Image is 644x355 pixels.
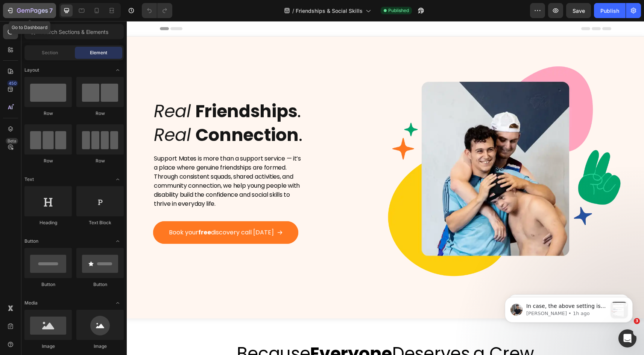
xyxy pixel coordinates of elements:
[3,3,56,18] button: 7
[24,24,124,39] input: Search Sections & Elements
[112,235,124,247] span: Toggle open
[24,300,38,306] span: Media
[494,282,644,335] iframe: Intercom notifications message
[24,110,72,117] div: Row
[142,3,172,18] div: Undo/Redo
[594,3,626,18] button: Publish
[634,318,640,324] span: 3
[90,49,107,56] span: Element
[24,176,34,183] span: Text
[245,23,510,289] img: gempages_576072453067899466-0b0a8783-c659-4103-8211-ca14c686e445.webp
[49,6,53,15] p: 7
[573,8,585,14] span: Save
[24,343,72,350] div: Image
[76,110,124,117] div: Row
[7,80,18,86] div: 450
[618,329,636,347] iframe: Intercom live chat
[24,238,38,245] span: Button
[600,7,619,15] div: Publish
[24,281,72,288] div: Button
[6,138,18,144] div: Beta
[110,320,407,344] span: Because Deserves a Crew
[24,219,72,226] div: Heading
[24,67,39,73] span: Layout
[76,219,124,226] div: Text Block
[296,7,363,15] span: Friendships & Social Skills
[112,297,124,309] span: Toggle open
[76,158,124,164] div: Row
[388,7,409,14] span: Published
[127,21,644,355] iframe: Design area
[76,281,124,288] div: Button
[183,320,265,344] strong: Everyone
[112,173,124,185] span: Toggle open
[292,7,294,15] span: /
[24,158,72,164] div: Row
[42,49,58,56] span: Section
[566,3,591,18] button: Save
[112,64,124,76] span: Toggle open
[76,343,124,350] div: Image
